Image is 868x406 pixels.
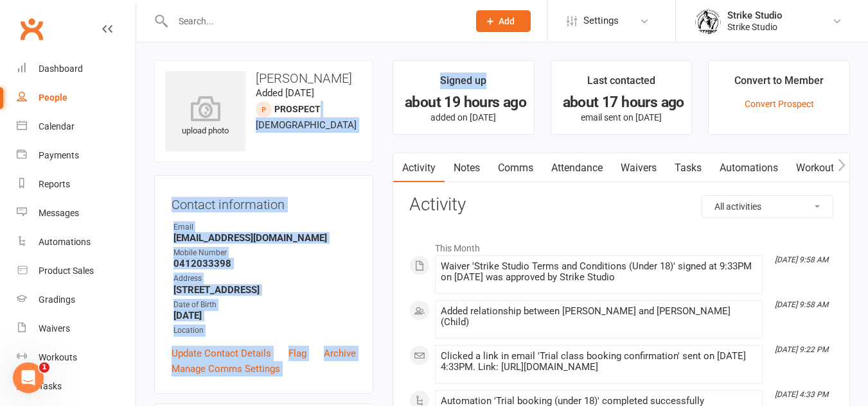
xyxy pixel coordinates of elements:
a: Clubworx [15,13,48,45]
a: Automations [17,228,136,257]
div: Messages [39,208,79,218]
div: Last contacted [587,72,655,96]
a: People [17,83,136,112]
a: Manage Comms Settings [172,361,280,376]
a: Automations [711,153,787,183]
a: Archive [324,346,356,361]
h3: [PERSON_NAME] [165,71,362,85]
i: [DATE] 9:22 PM [775,345,828,354]
i: [DATE] 4:33 PM [775,390,828,399]
p: email sent on [DATE] [563,112,680,123]
span: 1 [39,362,49,373]
div: Date of Birth [173,299,356,311]
div: Convert to Member [734,72,824,96]
a: Notes [445,153,489,183]
div: Strike Studio [727,21,783,33]
a: Reports [17,170,136,199]
time: Added [DATE] [256,87,314,99]
span: Add [499,16,515,26]
span: [DEMOGRAPHIC_DATA] [256,119,357,131]
a: Waivers [612,153,666,183]
div: Product Sales [39,266,94,276]
div: Automations [39,237,91,247]
iframe: Intercom live chat [13,362,44,393]
a: Activity [393,153,445,183]
a: Calendar [17,112,136,141]
input: Search... [169,12,459,30]
div: Tasks [39,381,62,391]
a: Waivers [17,314,136,343]
h3: Contact information [172,192,356,212]
div: Address [173,273,356,285]
a: Update Contact Details [172,346,271,361]
a: Tasks [666,153,711,183]
a: Attendance [542,153,612,183]
div: Dashboard [39,63,83,74]
a: Tasks [17,372,136,401]
span: Settings [583,6,619,35]
div: Location [173,325,356,337]
div: Gradings [39,294,75,305]
img: thumb_image1723780799.png [695,8,721,34]
div: Payments [39,150,79,160]
a: Workouts [787,153,848,183]
div: Reports [39,179,70,189]
a: Flag [288,346,306,361]
a: Comms [489,153,542,183]
i: [DATE] 9:58 AM [775,300,828,309]
li: This Month [409,235,833,255]
div: People [39,92,67,103]
a: Convert Prospect [745,99,814,109]
snap: prospect [274,104,321,114]
div: Waiver 'Strike Studio Terms and Conditions (Under 18)' signed at 9:33PM on [DATE] was approved by... [441,261,757,283]
div: Added relationship between [PERSON_NAME] and [PERSON_NAME] (Child) [441,306,757,328]
strong: [DATE] [173,310,356,321]
strong: 0412033398 [173,258,356,269]
div: Calendar [39,121,75,131]
a: Workouts [17,343,136,372]
p: added on [DATE] [405,112,522,123]
a: Dashboard [17,55,136,83]
div: Strike Studio [727,10,783,21]
i: [DATE] 9:58 AM [775,255,828,264]
a: Product Sales [17,257,136,285]
div: about 17 hours ago [563,96,680,109]
div: Waivers [39,323,70,334]
strong: [STREET_ADDRESS] [173,284,356,296]
div: Clicked a link in email 'Trial class booking confirmation' sent on [DATE] 4:33PM. Link: [URL][DOM... [441,351,757,373]
a: Gradings [17,285,136,314]
div: Mobile Number [173,247,356,259]
h3: Activity [409,195,833,215]
a: Messages [17,199,136,228]
div: about 19 hours ago [405,96,522,109]
div: Signed up [440,72,486,96]
a: Payments [17,141,136,170]
div: Workouts [39,352,77,362]
strong: [EMAIL_ADDRESS][DOMAIN_NAME] [173,232,356,244]
div: upload photo [165,96,245,138]
div: Email [173,221,356,233]
button: Add [476,10,531,32]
